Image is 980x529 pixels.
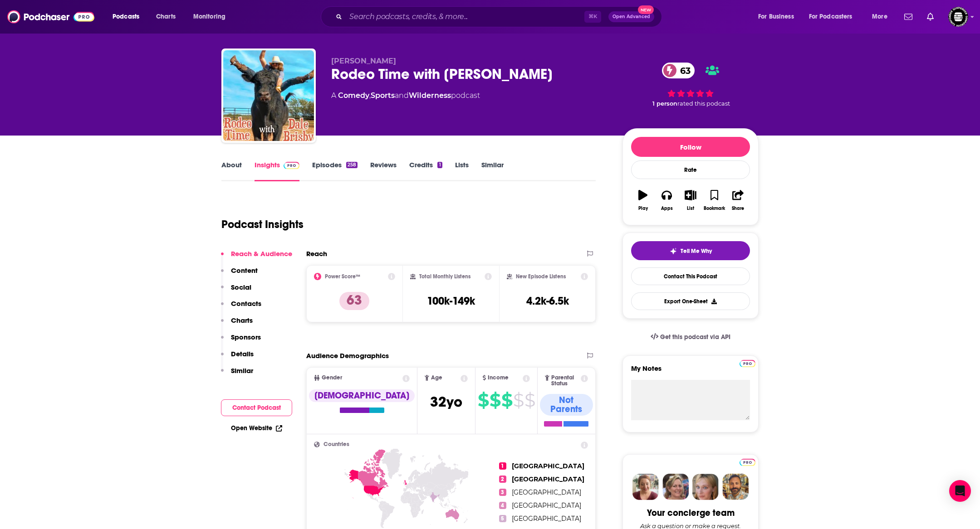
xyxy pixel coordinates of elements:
[346,162,358,168] div: 258
[419,273,470,280] h2: Total Monthly Listens
[231,366,253,375] p: Similar
[660,333,730,341] span: Get this podcast via API
[221,333,261,349] button: Sponsors
[638,5,654,14] span: New
[692,474,719,500] img: Jules Profile
[221,366,253,383] button: Similar
[231,424,282,432] a: Open Website
[631,184,655,217] button: Play
[513,393,524,408] span: $
[430,393,462,411] span: 32 yo
[231,349,254,358] p: Details
[312,160,358,181] a: Episodes258
[949,480,971,502] div: Open Intercom Messenger
[431,375,442,381] span: Age
[499,476,506,483] span: 2
[106,10,151,24] button: open menu
[409,91,451,100] a: Wilderness
[722,474,749,500] img: Jon Profile
[156,10,176,23] span: Charts
[231,249,292,258] p: Reach & Audience
[187,10,237,24] button: open menu
[948,7,968,27] span: Logged in as KarinaSabol
[193,10,225,23] span: Monitoring
[306,351,389,360] h2: Audience Demographics
[726,184,750,217] button: Share
[499,515,506,522] span: 5
[370,160,397,181] a: Reviews
[339,292,369,310] p: 63
[647,507,735,519] div: Your concierge team
[221,299,261,316] button: Contacts
[329,6,671,27] div: Search podcasts, credits, & more...
[231,316,253,325] p: Charts
[662,63,695,78] a: 63
[687,206,694,211] div: List
[309,389,415,402] div: [DEMOGRAPHIC_DATA]
[306,249,327,258] h2: Reach
[369,91,371,100] span: ,
[488,375,509,381] span: Income
[284,162,299,169] img: Podchaser Pro
[512,462,584,470] span: [GEOGRAPHIC_DATA]
[740,360,755,367] img: Podchaser Pro
[752,10,805,24] button: open menu
[740,457,755,466] a: Pro website
[512,514,581,523] span: [GEOGRAPHIC_DATA]
[704,206,725,211] div: Bookmark
[223,50,314,141] img: Rodeo Time with Dale Brisby
[622,57,759,113] div: 63 1 personrated this podcast
[221,160,242,181] a: About
[231,266,258,275] p: Content
[512,475,584,483] span: [GEOGRAPHIC_DATA]
[499,489,506,496] span: 3
[478,393,489,408] span: $
[7,8,94,25] img: Podchaser - Follow, Share and Rate Podcasts
[740,459,755,466] img: Podchaser Pro
[221,399,292,416] button: Contact Podcast
[501,393,512,408] span: $
[608,11,654,22] button: Open AdvancedNew
[631,137,750,157] button: Follow
[490,393,500,408] span: $
[322,375,342,381] span: Gender
[540,394,593,416] div: Not Parents
[809,10,853,23] span: For Podcasters
[323,442,349,447] span: Countries
[702,184,726,217] button: Bookmark
[255,160,299,181] a: InsightsPodchaser Pro
[409,160,442,181] a: Credits1
[221,266,258,283] button: Content
[584,11,601,23] span: ⌘ K
[677,100,730,107] span: rated this podcast
[395,91,409,100] span: and
[113,10,139,23] span: Podcasts
[872,10,887,23] span: More
[481,160,504,181] a: Similar
[221,218,304,231] h1: Podcast Insights
[338,91,369,100] a: Comedy
[221,316,253,333] button: Charts
[740,359,755,367] a: Pro website
[948,7,968,27] img: User Profile
[681,248,712,255] span: Tell Me Why
[325,273,360,280] h2: Power Score™
[512,488,581,496] span: [GEOGRAPHIC_DATA]
[512,501,581,510] span: [GEOGRAPHIC_DATA]
[643,326,738,348] a: Get this podcast via API
[758,10,794,23] span: For Business
[437,162,442,168] div: 1
[948,7,968,27] button: Show profile menu
[551,375,579,387] span: Parental Status
[331,90,480,101] div: A podcast
[150,10,181,24] a: Charts
[638,206,648,211] div: Play
[221,249,292,266] button: Reach & Audience
[371,91,395,100] a: Sports
[499,502,506,509] span: 4
[427,294,475,308] h3: 100k-149k
[499,462,506,470] span: 1
[331,57,396,65] span: [PERSON_NAME]
[631,241,750,260] button: tell me why sparkleTell Me Why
